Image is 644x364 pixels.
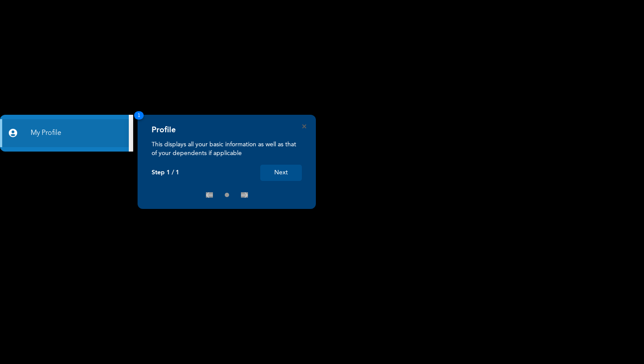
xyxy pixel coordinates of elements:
[302,124,306,128] button: Close
[134,111,144,120] span: 1
[152,169,179,177] p: Step 1 / 1
[152,125,176,135] h4: Profile
[152,140,302,158] p: This displays all your basic information as well as that of your dependents if applicable
[260,165,302,181] button: Next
